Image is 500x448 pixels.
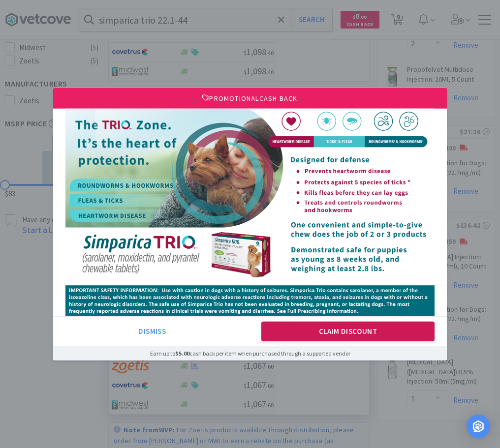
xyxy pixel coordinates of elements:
[53,346,447,360] div: Earn up to cash back per item when purchased through a supported vendor
[175,350,189,357] span: $5.00
[65,322,239,341] button: Dismiss
[53,88,447,108] div: Promotional Cash Back
[65,109,435,316] img: creative_image
[467,415,490,438] div: Open Intercom Messenger
[261,322,435,341] button: Claim Discount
